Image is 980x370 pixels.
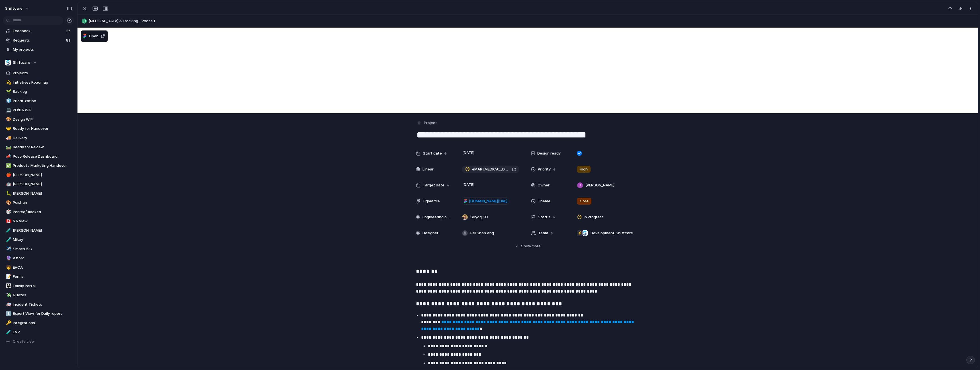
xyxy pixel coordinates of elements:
[3,208,74,216] a: 🎲Parked/Blocked
[3,328,74,336] div: 🧪EVV
[80,17,975,26] button: [MEDICAL_DATA] & Tracking - Phase 1
[6,218,10,225] div: 🇨🇦
[13,70,72,76] span: Projects
[3,87,74,96] a: 🌱Backlog
[81,30,108,42] button: Open
[13,47,72,52] span: My projects
[13,209,72,215] span: Parked/Blocked
[3,124,74,133] a: 🤝Ready for Handover
[5,89,11,94] button: 🌱
[3,106,74,114] a: 💻PO/BA WIP
[13,274,72,279] span: Forms
[6,209,10,215] div: 🎲
[5,209,11,215] button: 🎲
[3,27,74,35] a: Feedback26
[6,172,10,178] div: 🍎
[5,292,11,298] button: 💸
[13,163,72,168] span: Product / Marketing Handover
[423,182,444,188] span: Target date
[6,246,10,252] div: ✈️
[462,198,509,205] a: [DOMAIN_NAME][URL]
[13,292,72,298] span: Quotes
[13,311,72,316] span: Export View for Daily report
[13,28,64,34] span: Feedback
[3,97,74,105] a: 🧊Prioritization
[423,151,442,156] span: Start date
[3,254,74,262] div: 🔮Afford
[3,78,74,87] a: 💫Initiatives Roadmap
[537,151,561,156] span: Design ready
[5,80,11,85] button: 💫
[5,191,11,196] button: 🐛
[5,135,11,141] button: 🚚
[3,319,74,327] a: 🔑Integrations
[461,149,476,156] span: [DATE]
[5,255,11,261] button: 🔮
[3,4,32,13] button: shiftcare
[6,163,10,169] div: ✅
[13,320,72,326] span: Integrations
[3,152,74,161] a: 📣Post-Release Dashboard
[5,126,11,131] button: 🤝
[469,198,507,204] span: [DOMAIN_NAME][URL]
[5,320,11,326] button: 🔑
[6,200,10,206] div: 🎨
[3,161,74,170] a: ✅Product / Marketing Handover
[13,38,64,43] span: Requests
[5,329,11,335] button: 🧪
[5,228,11,233] button: 🧪
[13,144,72,150] span: Ready for Review
[6,292,10,299] div: 💸
[585,182,614,188] span: [PERSON_NAME]
[591,230,633,236] span: Development , Shiftcare
[13,107,72,113] span: PO/BA WIP
[3,272,74,281] a: 📝Forms
[3,245,74,253] a: ✈️SmartOSC
[5,302,11,307] button: 🚑
[538,166,551,172] span: Priority
[422,230,438,236] span: Designer
[5,181,11,187] button: 🤖
[5,274,11,279] button: 📝
[13,246,72,252] span: SmartOSC
[5,200,11,205] button: 🎨
[3,115,74,124] a: 🎨Design WIP
[5,237,11,242] button: 🧪
[6,320,10,326] div: 🔑
[66,38,72,43] span: 81
[13,181,72,187] span: [PERSON_NAME]
[3,309,74,318] a: ⬇️Export View for Daily report
[13,135,72,141] span: Delivery
[6,255,10,262] div: 🔮
[13,191,72,196] span: [PERSON_NAME]
[6,274,10,280] div: 📝
[13,200,72,205] span: Peishan
[3,235,74,244] a: 🧪Mikey
[3,300,74,309] div: 🚑Incident Tickets
[6,329,10,336] div: 🧪
[422,214,452,220] span: Engineering owner
[6,311,10,317] div: ⬇️
[5,218,11,224] button: 🇨🇦
[470,214,488,220] span: Suyog KC
[3,217,74,225] a: 🇨🇦NA View
[538,214,550,220] span: Status
[3,226,74,235] div: 🧪[PERSON_NAME]
[13,237,72,242] span: Mikey
[5,246,11,252] button: ✈️
[422,166,434,172] span: Linear
[5,283,11,289] button: 👪
[461,181,476,188] span: [DATE]
[423,198,440,204] span: Figma file
[6,116,10,123] div: 🎨
[538,198,550,204] span: Theme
